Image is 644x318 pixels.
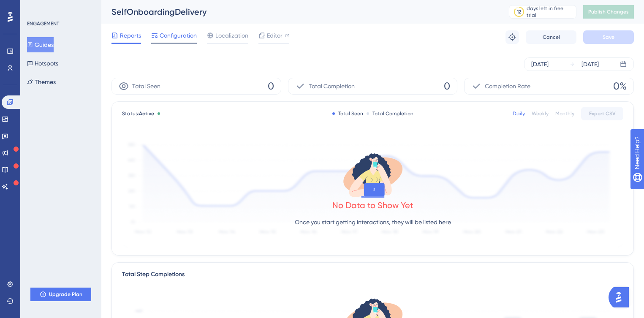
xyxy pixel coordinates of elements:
span: Localization [215,30,248,41]
div: [DATE] [531,59,549,69]
span: Upgrade Plan [49,291,82,298]
div: Weekly [532,110,549,117]
div: [DATE] [582,59,599,69]
p: Once you start getting interactions, they will be listed here [295,217,451,227]
div: SelfOnboardingDelivery [111,6,488,18]
span: Cancel [543,34,560,41]
button: Themes [27,74,56,90]
span: Configuration [160,30,197,41]
span: 0% [613,79,627,93]
span: Editor [267,30,283,41]
span: 0 [268,79,274,93]
div: Total Completion [367,110,413,117]
div: Total Step Completions [122,269,185,280]
button: Hotspots [27,56,58,71]
button: Save [583,30,634,44]
div: No Data to Show Yet [332,199,413,211]
span: Total Seen [132,81,160,91]
span: Completion Rate [485,81,530,91]
div: Monthly [555,110,574,117]
span: Save [603,34,614,41]
button: Guides [27,37,54,52]
span: Status: [122,110,154,117]
span: 0 [444,79,450,93]
div: days left in free trial [527,5,573,19]
span: Need Help? [20,2,53,12]
button: Cancel [526,30,576,44]
button: Export CSV [581,107,623,120]
div: Daily [513,110,525,117]
span: Total Completion [309,81,355,91]
div: 12 [517,8,521,15]
div: Total Seen [332,110,363,117]
iframe: UserGuiding AI Assistant Launcher [609,285,634,310]
span: Reports [120,30,141,41]
div: ENGAGEMENT [27,20,59,27]
span: Publish Changes [588,8,629,15]
span: Export CSV [589,110,616,117]
button: Upgrade Plan [30,288,91,301]
button: Publish Changes [583,5,634,19]
span: Active [139,111,154,117]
